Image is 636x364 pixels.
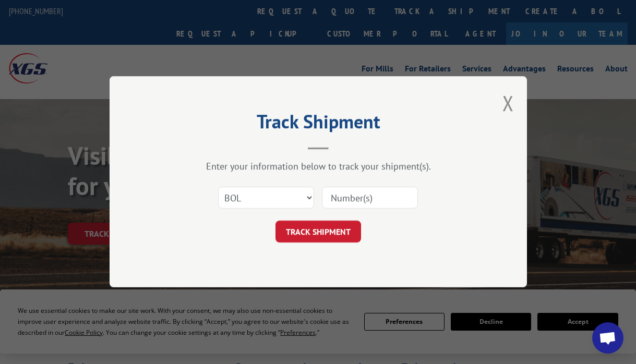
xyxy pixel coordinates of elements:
[275,221,361,243] button: TRACK SHIPMENT
[502,89,514,117] button: Close modal
[162,114,475,134] h2: Track Shipment
[162,161,475,173] div: Enter your information below to track your shipment(s).
[592,322,623,354] div: Open chat
[322,187,418,209] input: Number(s)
